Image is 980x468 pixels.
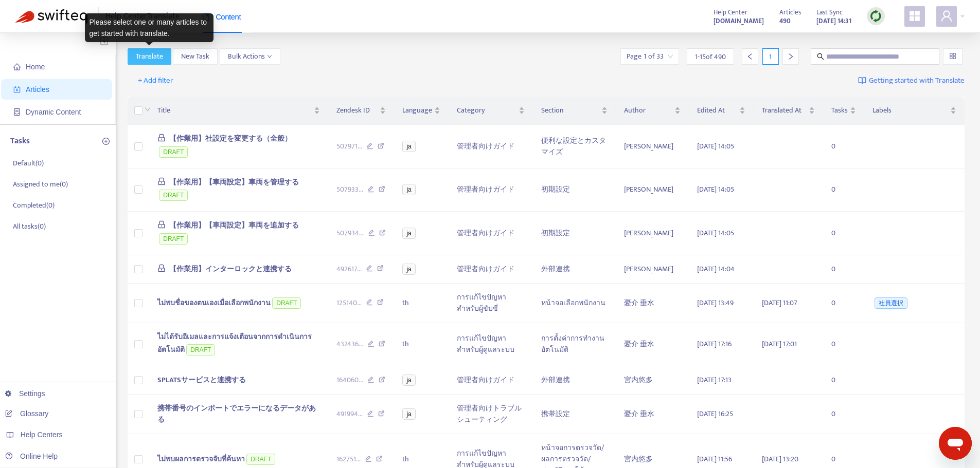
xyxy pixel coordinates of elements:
[533,169,616,212] td: 初期設定
[138,74,173,87] span: + Add filter
[858,72,965,89] a: Getting started with Translate
[173,48,218,65] button: New Task
[402,105,432,116] span: Language
[157,220,166,229] span: lock
[157,297,271,309] span: ไม่พบชื่อของตนเองเมื่อเลือกพนักงาน
[457,105,516,116] span: Category
[869,10,882,23] img: sync.dc5367851b00ba804db3.png
[616,125,689,169] td: [PERSON_NAME]
[159,233,188,245] span: DRAFT
[533,284,616,323] td: หน้าจอเลือกพนักงาน
[10,135,30,147] p: Tasks
[869,75,965,87] span: Getting started with Translate
[533,125,616,169] td: 便利な設定とカスタマイズ
[449,97,532,125] th: Category
[402,375,415,386] span: ja
[908,10,921,22] span: appstore
[697,263,735,275] span: [DATE] 14:04
[616,255,689,284] td: [PERSON_NAME]
[823,395,864,434] td: 0
[714,7,747,18] span: Help Center
[449,395,532,434] td: 管理者向けトラブルシューティング
[336,184,363,195] span: 507933 ...
[533,97,616,125] th: Section
[823,169,864,212] td: 0
[169,263,292,275] span: 【作業用】インターロックと連携する
[157,453,245,465] span: ไม่พบผลการตรวจจับที่ค้นหา
[449,366,532,395] td: 管理者向けガイド
[779,15,791,27] strong: 490
[26,85,49,93] span: Articles
[697,105,737,116] span: Edited At
[714,15,764,27] a: [DOMAIN_NAME]
[823,255,864,284] td: 0
[394,323,449,367] td: th
[762,48,779,65] div: 1
[616,212,689,255] td: [PERSON_NAME]
[697,453,732,465] span: [DATE] 11:56
[13,200,55,211] p: Completed ( 0 )
[449,125,532,169] td: 管理者向けガイド
[5,409,48,418] a: Glossary
[449,323,532,367] td: การแก้ไขปัญหาสำหรับผู้ดูแลระบบ
[616,366,689,395] td: 宮内悠多
[823,97,864,125] th: Tasks
[697,374,732,386] span: [DATE] 17:13
[228,51,272,62] span: Bulk Actions
[939,427,972,460] iframe: メッセージングウィンドウを開くボタン
[157,177,166,185] span: lock
[746,53,754,60] span: left
[697,297,734,309] span: [DATE] 13:49
[533,395,616,434] td: 携帯設定
[105,7,180,26] span: Help Center Translate
[159,146,188,158] span: DRAFT
[169,133,292,144] span: 【作業用】社設定を変更する（全般）
[394,97,449,125] th: Language
[336,454,361,465] span: 162751 ...
[246,454,275,465] span: DRAFT
[762,105,807,116] span: Translated At
[449,255,532,284] td: 管理者向けガイド
[449,212,532,255] td: 管理者向けガイド
[816,15,851,27] strong: [DATE] 14:31
[831,105,848,116] span: Tasks
[616,323,689,367] td: 憂介 垂水
[402,228,415,239] span: ja
[5,389,45,398] a: Settings
[697,183,734,195] span: [DATE] 14:05
[336,264,362,275] span: 492617 ...
[26,63,45,71] span: Home
[787,53,794,60] span: right
[697,408,733,420] span: [DATE] 16:25
[145,106,151,113] span: down
[159,190,188,201] span: DRAFT
[394,284,449,323] td: th
[102,138,110,145] span: plus-circle
[779,7,801,18] span: Articles
[754,97,823,125] th: Translated At
[533,366,616,395] td: 外部連携
[533,212,616,255] td: 初期設定
[541,105,600,116] span: Section
[402,141,415,152] span: ja
[823,366,864,395] td: 0
[762,297,797,309] span: [DATE] 11:07
[13,179,68,190] p: Assigned to me ( 0 )
[130,72,181,89] button: + Add filter
[858,77,866,85] img: image-link
[697,227,734,239] span: [DATE] 14:05
[762,453,798,465] span: [DATE] 13:20
[5,452,58,460] a: Online Help
[616,284,689,323] td: 憂介 垂水
[267,54,272,59] span: down
[136,51,163,62] span: Translate
[336,228,364,239] span: 507934 ...
[220,48,280,65] button: Bulk Actionsdown
[336,375,363,386] span: 164060 ...
[402,184,415,195] span: ja
[169,219,299,231] span: 【作業用】【車両設定】車両を追加する
[695,51,726,62] span: 1 - 15 of 490
[21,430,63,439] span: Help Centers
[157,331,312,356] span: ไม่ได้รับอีเมลและการแจ้งเตือนจากการดำเนินการอัตโนมัติ
[336,339,363,350] span: 432436 ...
